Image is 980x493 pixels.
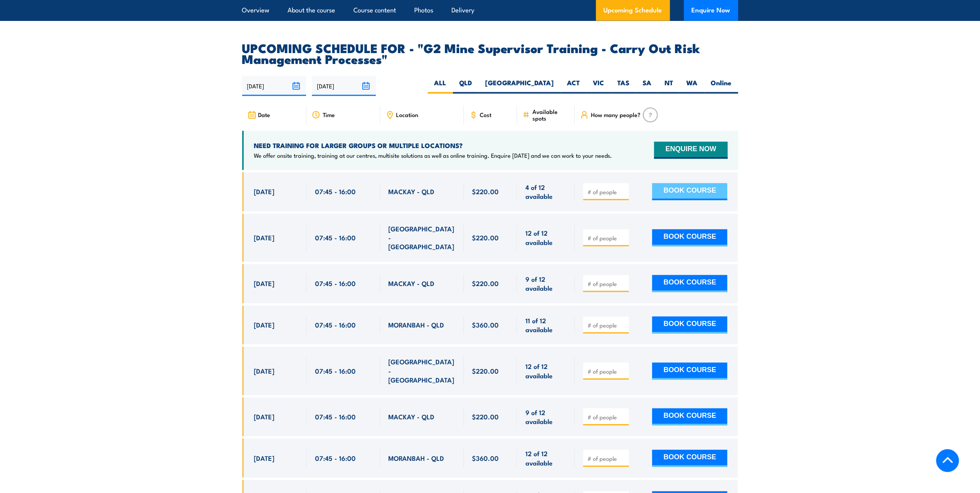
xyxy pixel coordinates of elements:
span: [GEOGRAPHIC_DATA] - [GEOGRAPHIC_DATA] [389,357,455,384]
span: [DATE] [254,233,275,242]
label: NT [658,79,680,94]
label: [GEOGRAPHIC_DATA] [479,79,561,94]
span: MACKAY - QLD [389,412,435,421]
span: 07:45 - 16:00 [315,454,356,463]
button: BOOK COURSE [652,363,727,380]
span: $220.00 [472,367,499,376]
span: [DATE] [254,454,275,463]
span: 12 of 12 available [525,449,566,467]
h2: UPCOMING SCHEDULE FOR - "G2 Mine Supervisor Training - Carry Out Risk Management Processes" [242,42,738,64]
span: [DATE] [254,279,275,288]
label: ACT [561,79,587,94]
input: # of people [587,368,626,376]
input: # of people [587,455,626,463]
span: 9 of 12 available [525,408,566,426]
span: 9 of 12 available [525,275,566,293]
input: To date [312,76,376,96]
label: SA [636,79,658,94]
span: 07:45 - 16:00 [315,412,356,421]
span: [DATE] [254,367,275,376]
span: 11 of 12 available [525,316,566,334]
label: VIC [587,79,611,94]
span: $360.00 [472,321,499,329]
button: BOOK COURSE [652,409,727,426]
h4: NEED TRAINING FOR LARGER GROUPS OR MULTIPLE LOCATIONS? [254,141,612,150]
span: 07:45 - 16:00 [315,279,356,288]
span: Date [258,112,270,118]
span: 12 of 12 available [525,362,566,380]
span: $220.00 [472,412,499,421]
input: # of people [587,188,626,196]
span: 07:45 - 16:00 [315,233,356,242]
span: MORANBAH - QLD [389,321,444,329]
button: BOOK COURSE [652,275,727,292]
span: How many people? [591,112,641,118]
span: MACKAY - QLD [389,187,435,196]
label: Online [704,79,738,94]
button: BOOK COURSE [652,229,727,246]
input: # of people [587,322,626,329]
span: $220.00 [472,187,499,196]
span: [DATE] [254,187,275,196]
span: 12 of 12 available [525,229,566,247]
label: WA [680,79,704,94]
button: BOOK COURSE [652,317,727,334]
span: 07:45 - 16:00 [315,187,356,196]
span: 07:45 - 16:00 [315,367,356,376]
input: # of people [587,234,626,242]
span: MACKAY - QLD [389,279,435,288]
button: BOOK COURSE [652,450,727,467]
span: [DATE] [254,412,275,421]
span: Time [323,112,335,118]
span: 07:45 - 16:00 [315,321,356,329]
span: Location [396,112,419,118]
span: MORANBAH - QLD [389,454,444,463]
button: BOOK COURSE [652,183,727,200]
input: # of people [587,280,626,288]
span: $360.00 [472,454,499,463]
span: $220.00 [472,279,499,288]
button: ENQUIRE NOW [654,142,727,159]
label: TAS [611,79,636,94]
span: Available spots [532,109,569,122]
p: We offer onsite training, training at our centres, multisite solutions as well as online training... [254,152,612,160]
span: 4 of 12 available [525,183,566,201]
input: From date [242,76,306,96]
label: QLD [453,79,479,94]
span: [DATE] [254,321,275,329]
span: Cost [480,112,492,118]
span: [GEOGRAPHIC_DATA] - [GEOGRAPHIC_DATA] [389,224,455,252]
span: $220.00 [472,233,499,242]
label: ALL [428,79,453,94]
input: # of people [587,414,626,421]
